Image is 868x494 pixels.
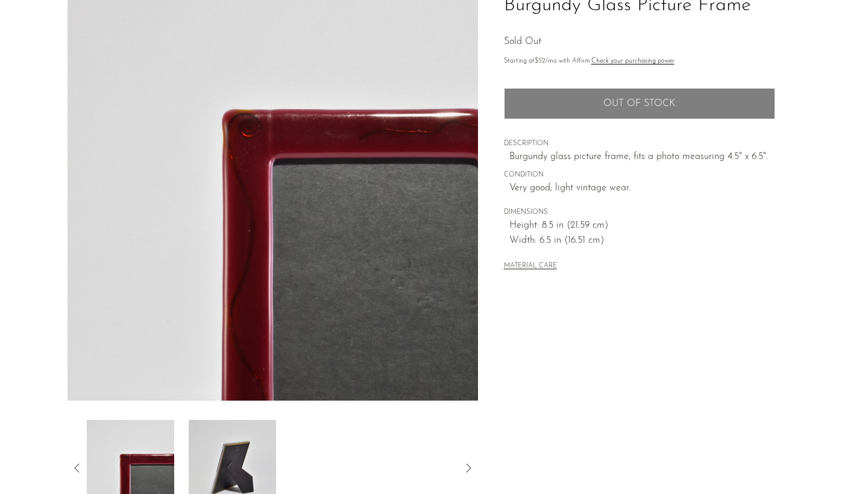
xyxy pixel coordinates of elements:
[603,98,675,110] span: Out of stock
[509,218,775,234] span: Height: 8.5 in (21.59 cm)
[504,56,775,67] p: Starting at /mo with Affirm.
[504,207,775,218] span: DIMENSIONS
[591,58,675,64] a: Check your purchasing power - Learn more about Affirm Financing (opens in modal)
[504,170,775,181] span: CONDITION
[504,262,557,271] button: MATERIAL CARE
[504,88,775,119] button: Add to cart
[535,58,546,64] span: $52
[509,149,775,165] p: Burgundy glass picture frame, fits a photo measuring 4.5" x 6.5".
[509,181,775,196] span: Very good; light vintage wear.
[509,233,775,249] span: Width: 6.5 in (16.51 cm)
[504,139,775,149] span: DESCRIPTION
[504,37,541,46] span: Sold Out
